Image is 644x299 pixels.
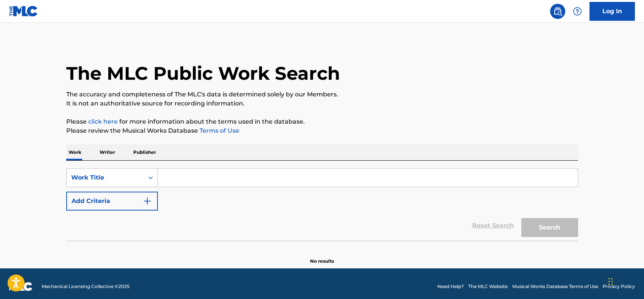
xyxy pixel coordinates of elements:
[198,127,239,134] a: Terms of Use
[603,283,635,290] a: Privacy Policy
[550,4,565,19] a: Public Search
[131,144,158,160] p: Publisher
[66,90,578,99] p: The accuracy and completeness of The MLC's data is determined solely by our Members.
[437,283,464,290] a: Need Help?
[97,144,117,160] p: Writer
[143,197,152,206] img: 9d2ae6d4665cec9f34b9.svg
[66,192,158,211] button: Add Criteria
[606,263,644,299] div: Widget de chat
[66,126,578,135] p: Please review the Musical Works Database
[589,2,635,21] a: Log In
[66,99,578,108] p: It is not an authoritative source for recording information.
[88,118,118,125] a: click here
[310,249,334,265] p: No results
[42,283,129,290] span: Mechanical Licensing Collective © 2025
[66,168,578,241] form: Search Form
[512,283,598,290] a: Musical Works Database Terms of Use
[573,7,582,16] img: help
[66,144,84,160] p: Work
[608,270,613,293] div: Arrastrar
[66,117,578,126] p: Please for more information about the terms used in the database.
[9,6,38,17] img: MLC Logo
[553,7,562,16] img: search
[71,173,139,182] div: Work Title
[66,62,340,85] h1: The MLC Public Work Search
[468,283,508,290] a: The MLC Website
[606,263,644,299] iframe: Chat Widget
[570,4,585,19] div: Help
